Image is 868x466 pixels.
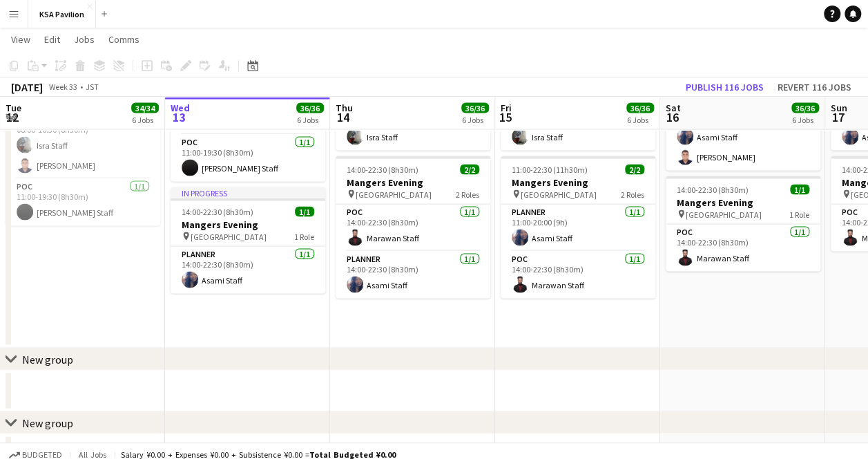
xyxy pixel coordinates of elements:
button: Publish 116 jobs [680,78,769,96]
h3: Mangers Evening [501,176,655,189]
a: View [6,30,36,48]
app-card-role: Planner2/208:00-16:30 (8h30m)Isra Staff[PERSON_NAME] [6,112,160,179]
app-job-card: 08:00-19:30 (11h30m)3/3Mangers Morning [GEOGRAPHIC_DATA]2 RolesPlanner2/208:00-16:30 (8h30m)Isra ... [6,64,160,226]
a: Comms [103,30,145,48]
span: 34/34 [131,103,159,113]
span: 2/2 [460,165,479,175]
app-card-role: POC1/111:00-19:30 (8h30m)[PERSON_NAME] Staff [6,179,160,226]
span: Sun [831,102,847,114]
span: Sat [666,102,681,114]
app-job-card: 11:00-22:30 (11h30m)2/2Mangers Evening [GEOGRAPHIC_DATA]2 RolesPlanner1/111:00-20:00 (9h)Asami St... [501,156,655,299]
span: [GEOGRAPHIC_DATA] [191,232,267,242]
div: New group [22,416,73,430]
span: 36/36 [626,103,654,113]
app-card-role: POC1/114:00-22:30 (8h30m)Marawan Staff [666,225,820,272]
app-card-role: Planner2/208:00-16:30 (8h30m)Asami Staff[PERSON_NAME] [666,104,820,171]
span: 1/1 [295,207,314,217]
app-card-role: Planner1/111:00-20:00 (9h)Asami Staff [501,205,655,252]
span: Fri [501,102,512,114]
app-card-role: POC1/114:00-22:30 (8h30m)Marawan Staff [501,252,655,299]
a: Jobs [68,30,100,48]
span: 11:00-22:30 (11h30m) [512,165,588,175]
div: JST [86,82,99,92]
div: 6 Jobs [792,115,818,125]
span: 14 [334,109,353,125]
span: 16 [664,109,681,125]
span: 36/36 [296,103,324,113]
span: 15 [499,109,512,125]
span: 2/2 [625,165,644,175]
div: Salary ¥0.00 + Expenses ¥0.00 + Subsistence ¥0.00 = [121,449,396,460]
span: [GEOGRAPHIC_DATA] [356,189,432,200]
app-card-role: POC1/114:00-22:30 (8h30m)Marawan Staff [336,205,490,252]
span: Total Budgeted ¥0.00 [309,449,396,460]
span: Wed [171,102,190,114]
span: Jobs [74,33,95,46]
button: Budgeted [7,447,64,463]
app-job-card: In progress14:00-22:30 (8h30m)1/1Mangers Evening [GEOGRAPHIC_DATA]1 RolePlanner1/114:00-22:30 (8h... [171,187,325,294]
span: 13 [168,109,190,125]
span: Week 33 [46,82,80,92]
span: View [11,33,30,46]
app-card-role: POC1/111:00-19:30 (8h30m)[PERSON_NAME] Staff [171,135,325,182]
span: 2 Roles [456,189,479,200]
span: 14:00-22:30 (8h30m) [182,207,253,217]
div: In progress [171,187,325,198]
span: 14:00-22:30 (8h30m) [677,185,749,195]
h3: Mangers Evening [336,176,490,189]
div: 6 Jobs [462,115,488,125]
span: All jobs [76,449,109,460]
div: 6 Jobs [132,115,158,125]
div: [DATE] [11,80,43,94]
span: 36/36 [791,103,819,113]
span: [GEOGRAPHIC_DATA] [686,209,762,220]
span: Thu [336,102,353,114]
span: 36/36 [461,103,489,113]
a: Edit [39,30,66,48]
h3: Mangers Evening [171,218,325,231]
span: 1 Role [789,209,809,220]
app-job-card: 14:00-22:30 (8h30m)2/2Mangers Evening [GEOGRAPHIC_DATA]2 RolesPOC1/114:00-22:30 (8h30m)Marawan St... [336,156,490,299]
div: 6 Jobs [627,115,653,125]
h3: Mangers Evening [666,196,820,209]
span: 1 Role [294,232,314,242]
span: 2 Roles [621,189,644,200]
span: Comms [108,33,139,46]
app-card-role: Planner1/114:00-22:30 (8h30m)Asami Staff [336,252,490,299]
button: KSA Pavilion [28,1,96,28]
button: Revert 116 jobs [772,78,857,96]
span: Budgeted [22,450,62,460]
div: 6 Jobs [297,115,323,125]
div: New group [22,353,73,366]
span: [GEOGRAPHIC_DATA] [521,189,597,200]
span: 12 [3,109,21,125]
span: 1/1 [790,185,809,195]
span: Tue [6,102,21,114]
span: Edit [44,33,60,46]
app-card-role: Planner1/114:00-22:30 (8h30m)Asami Staff [171,247,325,294]
span: 17 [829,109,847,125]
span: 14:00-22:30 (8h30m) [347,165,418,175]
app-job-card: 14:00-22:30 (8h30m)1/1Mangers Evening [GEOGRAPHIC_DATA]1 RolePOC1/114:00-22:30 (8h30m)Marawan Staff [666,176,820,272]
